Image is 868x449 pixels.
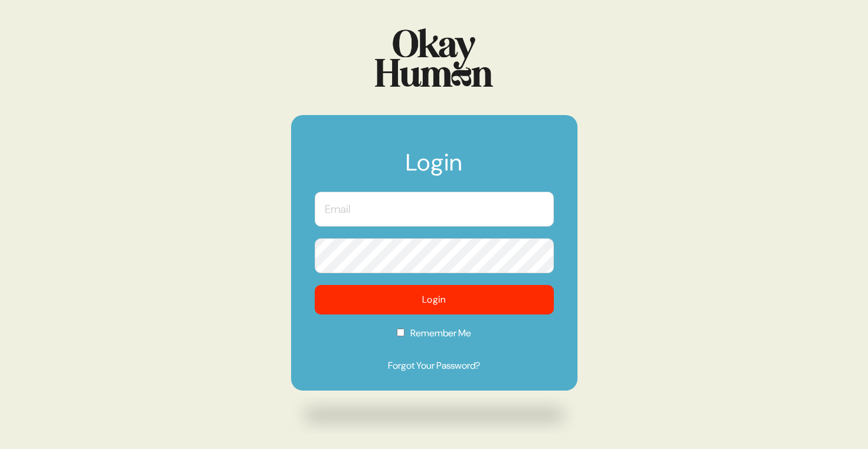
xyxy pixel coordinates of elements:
button: Login [315,285,554,314]
input: Remember Me [397,329,404,336]
img: Logo [375,28,493,87]
input: Email [315,192,554,227]
h1: Login [315,150,554,186]
label: Remember Me [315,326,554,348]
a: Forgot Your Password? [315,359,554,373]
img: Drop shadow [291,396,577,434]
